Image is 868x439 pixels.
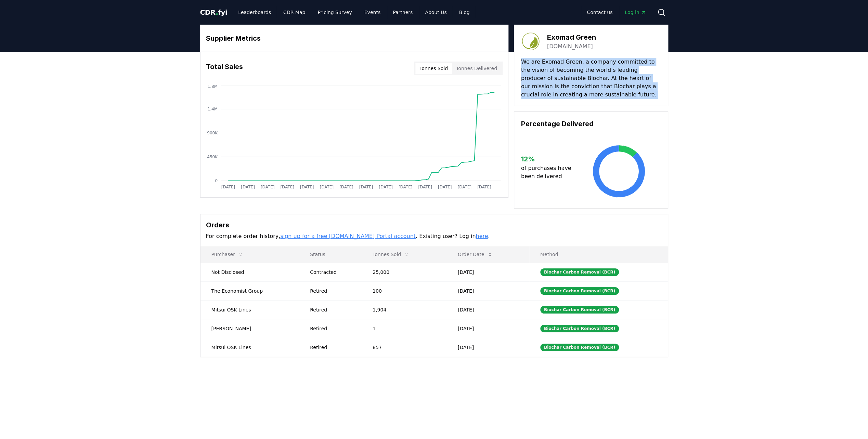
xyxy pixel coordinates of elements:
h3: Exomad Green [547,32,596,42]
span: . [216,8,218,16]
td: 1 [362,319,447,338]
div: Contracted [310,269,356,276]
td: [PERSON_NAME] [200,319,299,338]
tspan: [DATE] [280,185,294,189]
a: sign up for a free [DOMAIN_NAME] Portal account [280,233,416,239]
h3: 12 % [521,154,577,164]
div: Retired [310,344,356,351]
div: Biochar Carbon Removal (BCR) [540,306,619,314]
a: Events [359,6,386,18]
tspan: [DATE] [320,185,334,189]
div: Biochar Carbon Removal (BCR) [540,344,619,351]
tspan: [DATE] [339,185,353,189]
button: Purchaser [206,248,249,261]
p: Status [305,251,356,258]
tspan: 1.8M [207,84,217,89]
span: Log in [625,9,646,16]
a: [DOMAIN_NAME] [547,42,593,51]
td: Not Disclosed [200,263,299,281]
tspan: [DATE] [438,185,452,189]
tspan: [DATE] [418,185,432,189]
a: Blog [454,6,475,18]
tspan: [DATE] [457,185,471,189]
tspan: [DATE] [241,185,255,189]
a: Log in [619,6,651,18]
h3: Orders [206,220,662,230]
div: Biochar Carbon Removal (BCR) [540,268,619,276]
td: Mitsui OSK Lines [200,300,299,319]
p: We are Exomad Green, a company committed to the vision of becoming the world s leading producer o... [521,58,661,99]
a: Pricing Survey [312,6,357,18]
tspan: [DATE] [359,185,373,189]
a: Leaderboards [233,6,276,18]
td: Mitsui OSK Lines [200,338,299,357]
nav: Main [581,6,651,18]
button: Tonnes Sold [415,63,452,74]
td: [DATE] [447,300,529,319]
tspan: [DATE] [260,185,274,189]
tspan: 0 [215,178,218,183]
tspan: 900K [207,131,218,135]
a: Partners [387,6,418,18]
td: [DATE] [447,263,529,281]
td: [DATE] [447,319,529,338]
td: 1,904 [362,300,447,319]
nav: Main [233,6,475,18]
a: here [476,233,488,239]
td: 100 [362,281,447,300]
h3: Supplier Metrics [206,33,503,43]
tspan: [DATE] [300,185,314,189]
td: The Economist Group [200,281,299,300]
tspan: 1.4M [207,107,217,111]
tspan: [DATE] [477,185,491,189]
tspan: [DATE] [398,185,412,189]
button: Tonnes Sold [367,248,415,261]
a: CDR Map [278,6,311,18]
div: Retired [310,325,356,332]
img: Exomad Green-logo [521,32,540,51]
button: Order Date [452,248,498,261]
span: CDR fyi [200,8,228,16]
p: Method [535,251,662,258]
td: [DATE] [447,338,529,357]
p: For complete order history, . Existing user? Log in . [206,232,662,240]
a: CDR.fyi [200,8,228,17]
td: 857 [362,338,447,357]
div: Biochar Carbon Removal (BCR) [540,287,619,295]
div: Biochar Carbon Removal (BCR) [540,325,619,332]
td: [DATE] [447,281,529,300]
p: of purchases have been delivered [521,164,577,181]
h3: Percentage Delivered [521,119,661,129]
button: Tonnes Delivered [452,63,501,74]
a: About Us [419,6,452,18]
tspan: [DATE] [379,185,393,189]
a: Contact us [581,6,618,18]
tspan: [DATE] [221,185,235,189]
div: Retired [310,288,356,294]
td: 25,000 [362,263,447,281]
div: Retired [310,306,356,313]
tspan: 450K [207,155,218,159]
h3: Total Sales [206,62,243,75]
